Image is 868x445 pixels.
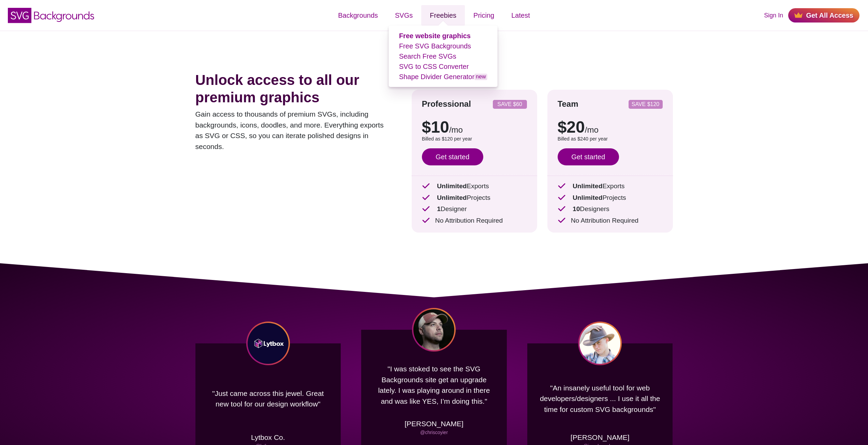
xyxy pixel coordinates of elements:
[399,63,469,70] a: SVG to CSS Converter
[422,216,527,226] p: No Attribution Required
[496,102,524,107] p: SAVE $60
[437,182,467,190] strong: Unlimited
[206,372,331,425] p: "Just came across this jewel. Great new tool for our design workflow"
[788,8,859,23] a: Get All Access
[764,11,783,20] a: Sign In
[422,119,527,135] p: $10
[386,5,421,26] a: SVGs
[399,53,456,60] a: Search Free SVGs
[558,181,663,191] p: Exports
[558,216,663,226] p: No Attribution Required
[422,135,527,143] p: Billed as $120 per year
[573,194,602,201] strong: Unlimited
[558,99,578,108] strong: Team
[422,148,483,165] a: Get started
[631,102,660,107] p: SAVE $120
[246,322,290,365] img: Lytbox Co logo
[195,109,391,152] p: Gain access to thousands of premium SVGs, including backgrounds, icons, doodles, and more. Everyt...
[422,181,527,191] p: Exports
[558,148,619,165] a: Get started
[421,5,465,26] a: Freebies
[399,32,471,40] a: Free website graphics
[558,119,663,135] p: $20
[585,125,599,134] span: /mo
[558,193,663,203] p: Projects
[573,205,580,212] strong: 10
[437,194,467,201] strong: Unlimited
[558,204,663,214] p: Designers
[573,182,602,190] strong: Unlimited
[538,372,663,425] p: "An insanely useful tool for web developers/designers ... I use it all the time for custom SVG ba...
[404,418,464,429] p: [PERSON_NAME]
[558,135,663,143] p: Billed as $240 per year
[371,358,497,412] p: "I was stoked to see the SVG Backgrounds site get an upgrade lately. I was playing around in ther...
[399,73,487,80] a: Shape Divider Generatornew
[503,5,538,26] a: Latest
[437,205,441,212] strong: 1
[571,432,630,443] p: [PERSON_NAME]
[329,5,386,26] a: Backgrounds
[420,430,448,435] a: @chriscoyier
[195,72,391,106] h1: Unlock access to all our premium graphics
[578,322,622,365] img: Jarod Peachey headshot
[449,125,463,134] span: /mo
[465,5,503,26] a: Pricing
[422,193,527,203] p: Projects
[422,99,471,108] strong: Professional
[412,308,456,352] img: Chris Coyier headshot
[422,204,527,214] p: Designer
[251,432,285,443] p: Lytbox Co.
[399,42,471,50] a: Free SVG Backgrounds
[474,74,487,80] span: new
